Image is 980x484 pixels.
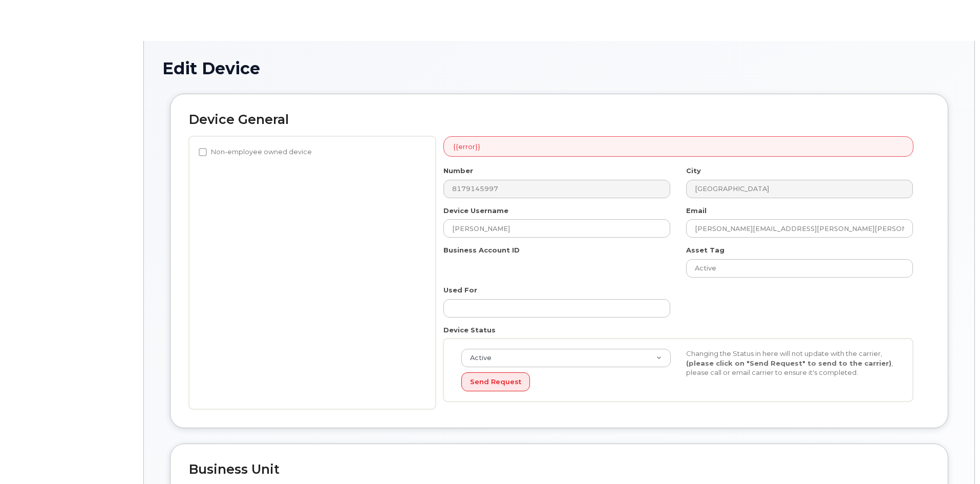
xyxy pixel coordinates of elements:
label: Device Username [443,206,508,216]
label: Asset Tag [686,245,725,255]
label: Business Account ID [443,245,520,255]
button: Send Request [461,372,530,391]
h2: Device General [189,113,929,127]
label: Email [686,206,707,216]
div: {{error}} [443,136,913,157]
label: Non-employee owned device [199,146,312,158]
label: Used For [443,285,477,295]
div: Changing the Status in here will not update with the carrier, , please call or email carrier to e... [678,349,903,377]
h2: Business Unit [189,462,929,477]
strong: (please click on "Send Request" to send to the carrier) [686,359,891,367]
label: Device Status [443,325,496,335]
label: City [686,166,701,176]
label: Number [443,166,473,176]
input: Non-employee owned device [199,148,207,156]
h1: Edit Device [162,59,956,77]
